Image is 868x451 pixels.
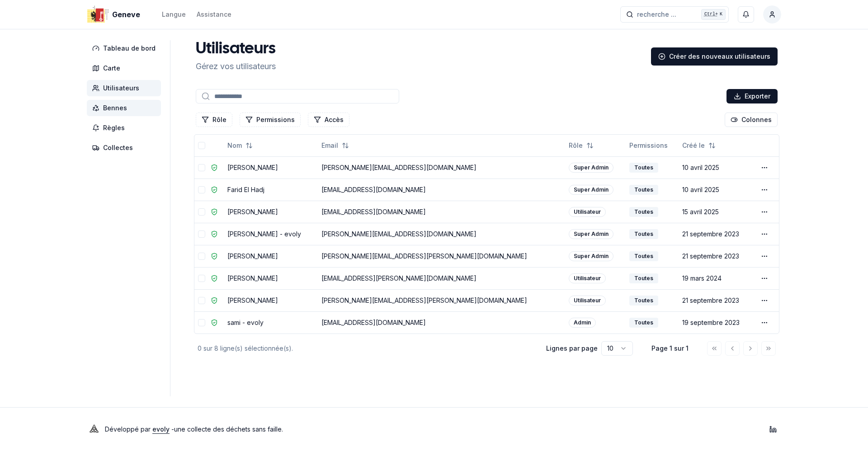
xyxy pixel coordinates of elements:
span: Utilisateurs [103,84,139,93]
button: Tout sélectionner [198,142,205,149]
div: Toutes [629,251,658,261]
td: 19 septembre 2023 [679,311,754,334]
button: Sélectionner la ligne [198,275,205,282]
button: Open menu [757,205,772,219]
button: Not sorted. Click to sort ascending. [563,138,599,153]
span: Bennes [103,103,127,113]
a: Geneve [87,9,144,20]
button: Sélectionner la ligne [198,230,205,238]
span: Rôle [569,141,583,150]
button: Filtrer les lignes [196,113,232,127]
td: [PERSON_NAME][EMAIL_ADDRESS][DOMAIN_NAME] [318,223,565,245]
td: sami - evoly [224,311,318,334]
button: Filtrer les lignes [240,113,301,127]
td: [EMAIL_ADDRESS][PERSON_NAME][DOMAIN_NAME] [318,267,565,289]
td: [EMAIL_ADDRESS][DOMAIN_NAME] [318,201,565,223]
button: Langue [162,9,186,20]
div: Admin [569,318,596,328]
p: Développé par - une collecte des déchets sans faille . [105,423,283,436]
td: 21 septembre 2023 [679,245,754,267]
div: Super Admin [569,229,613,239]
div: Super Admin [569,185,613,195]
a: Collectes [87,140,165,156]
img: Evoly Logo [87,422,101,437]
td: [PERSON_NAME] [224,156,318,179]
div: Langue [162,10,186,19]
div: Super Admin [569,163,613,173]
button: Sélectionner la ligne [198,164,205,171]
div: 0 sur 8 ligne(s) sélectionnée(s). [198,344,532,353]
button: Not sorted. Click to sort ascending. [222,138,258,153]
td: [PERSON_NAME][EMAIL_ADDRESS][PERSON_NAME][DOMAIN_NAME] [318,245,565,267]
a: Bennes [87,100,165,116]
td: [EMAIL_ADDRESS][DOMAIN_NAME] [318,311,565,334]
button: Open menu [757,271,772,286]
div: Toutes [629,296,658,305]
button: Filtrer les lignes [308,113,349,127]
button: Sélectionner la ligne [198,297,205,304]
td: [PERSON_NAME] [224,245,318,267]
button: Sélectionner la ligne [198,208,205,216]
div: Toutes [629,318,658,328]
a: Créer des nouveaux utilisateurs [651,47,778,66]
span: Collectes [103,143,133,152]
button: Not sorted. Click to sort ascending. [316,138,354,153]
td: Farid El Hadj [224,179,318,201]
div: Page 1 sur 1 [647,344,693,353]
button: Open menu [757,183,772,197]
td: [PERSON_NAME][EMAIL_ADDRESS][DOMAIN_NAME] [318,156,565,179]
td: [PERSON_NAME] [224,289,318,311]
button: Exporter [726,89,778,103]
td: 10 avril 2025 [679,179,754,201]
a: Carte [87,60,165,76]
span: Carte [103,64,120,73]
span: Règles [103,123,125,132]
div: Permissions [629,141,675,150]
button: Sélectionner la ligne [198,319,205,326]
td: [EMAIL_ADDRESS][DOMAIN_NAME] [318,179,565,201]
p: Lignes par page [546,344,598,353]
span: recherche ... [637,10,676,19]
td: [PERSON_NAME] [224,267,318,289]
div: Toutes [629,207,658,217]
a: Tableau de bord [87,40,165,56]
td: 19 mars 2024 [679,267,754,289]
span: Geneve [112,9,140,20]
button: recherche ...Ctrl+K [620,6,729,23]
div: Toutes [629,273,658,283]
div: Utilisateur [569,296,606,305]
td: 21 septembre 2023 [679,289,754,311]
div: Toutes [629,185,658,195]
button: Not sorted. Click to sort ascending. [677,138,721,153]
a: Utilisateurs [87,80,165,96]
td: [PERSON_NAME][EMAIL_ADDRESS][PERSON_NAME][DOMAIN_NAME] [318,289,565,311]
button: Open menu [757,315,772,330]
div: Toutes [629,163,658,173]
a: evoly [152,425,170,433]
td: 15 avril 2025 [679,201,754,223]
button: Sélectionner la ligne [198,186,205,193]
h1: Utilisateurs [196,40,276,58]
button: Cocher les colonnes [725,113,778,127]
td: [PERSON_NAME] [224,201,318,223]
a: Règles [87,120,165,136]
div: Toutes [629,229,658,239]
div: Utilisateur [569,207,606,217]
td: 21 septembre 2023 [679,223,754,245]
td: [PERSON_NAME] - evoly [224,223,318,245]
button: Open menu [757,160,772,175]
div: Super Admin [569,251,613,261]
span: Email [321,141,338,150]
td: 10 avril 2025 [679,156,754,179]
div: Utilisateur [569,273,606,283]
button: Open menu [757,227,772,241]
span: Tableau de bord [103,44,156,53]
p: Gérez vos utilisateurs [196,60,276,73]
span: Créé le [682,141,705,150]
img: Geneve Logo [87,4,108,25]
span: Nom [227,141,242,150]
button: Sélectionner la ligne [198,253,205,260]
button: Open menu [757,293,772,308]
